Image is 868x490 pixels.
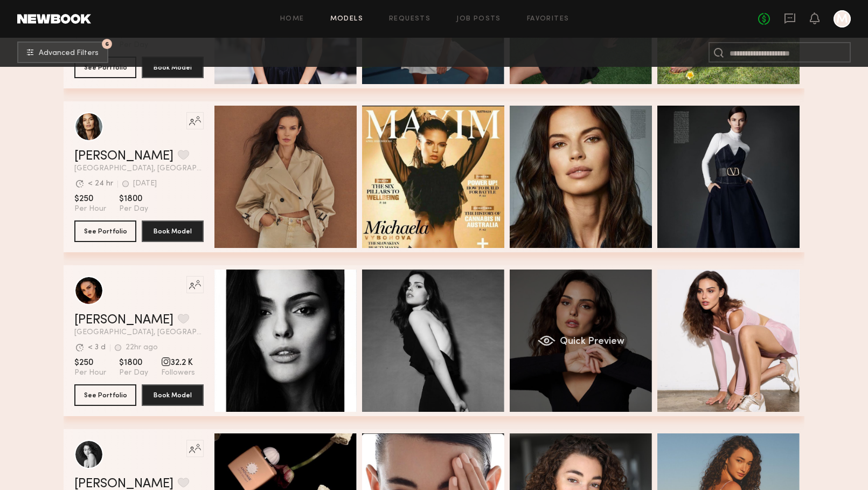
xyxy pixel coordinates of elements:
[560,337,624,347] span: Quick Preview
[88,180,113,188] div: < 24 hr
[330,16,363,23] a: Models
[161,368,195,378] span: Followers
[126,344,158,351] div: 22hr ago
[834,10,851,27] a: M
[74,57,136,78] button: See Portfolio
[74,150,173,163] a: [PERSON_NAME]
[119,368,148,378] span: Per Day
[74,220,136,242] button: See Portfolio
[88,344,106,351] div: < 3 d
[142,384,204,406] button: Book Model
[74,368,106,378] span: Per Hour
[74,194,106,204] span: $250
[105,42,109,46] span: 6
[161,357,195,368] span: 32.2 K
[39,50,99,57] span: Advanced Filters
[17,42,108,63] button: 6Advanced Filters
[389,16,430,23] a: Requests
[133,180,157,188] div: [DATE]
[119,357,148,368] span: $1800
[142,57,204,78] button: Book Model
[280,16,304,23] a: Home
[74,165,204,172] span: [GEOGRAPHIC_DATA], [GEOGRAPHIC_DATA]
[119,204,148,214] span: Per Day
[74,329,204,336] span: [GEOGRAPHIC_DATA], [GEOGRAPHIC_DATA]
[119,194,148,204] span: $1800
[74,314,173,327] a: [PERSON_NAME]
[456,16,501,23] a: Job Posts
[142,220,204,242] button: Book Model
[527,16,570,23] a: Favorites
[74,204,106,214] span: Per Hour
[74,357,106,368] span: $250
[74,384,136,406] button: See Portfolio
